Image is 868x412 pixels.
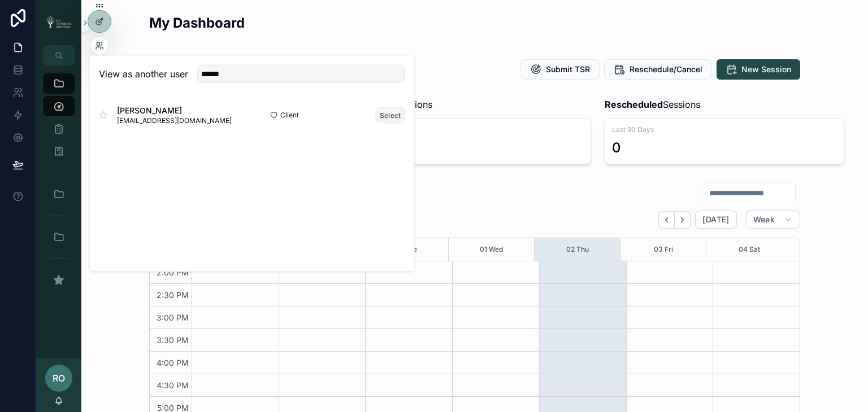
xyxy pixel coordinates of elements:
[612,139,621,157] div: 0
[53,371,65,385] span: RO
[154,380,192,390] span: 4:30 PM
[149,14,245,32] h2: My Dashboard
[695,211,736,229] button: [DATE]
[117,116,232,125] span: [EMAIL_ADDRESS][DOMAIN_NAME]
[717,59,800,80] button: New Session
[604,59,712,80] button: Reschedule/Cancel
[480,238,503,261] button: 01 Wed
[117,105,232,116] span: [PERSON_NAME]
[154,358,192,367] span: 4:00 PM
[654,238,673,261] button: 03 Fri
[702,214,729,225] span: [DATE]
[280,111,299,120] span: Client
[99,67,188,81] h2: View as another user
[36,65,81,305] div: scrollable content
[546,64,590,75] span: Submit TSR
[658,211,675,229] button: Back
[154,313,192,322] span: 3:00 PM
[753,214,775,225] span: Week
[675,211,691,229] button: Next
[605,99,663,110] strong: Rescheduled
[605,98,700,111] span: Sessions
[376,107,405,123] button: Select
[741,64,791,75] span: New Session
[43,15,75,30] img: App logo
[154,290,192,300] span: 2:30 PM
[630,64,702,75] span: Reschedule/Cancel
[154,335,192,345] span: 3:30 PM
[154,268,192,277] span: 2:00 PM
[739,238,760,261] button: 04 Sat
[612,125,837,134] span: Last 90 Days
[746,211,800,229] button: Week
[358,125,584,134] span: Last 90 Days
[520,59,600,80] button: Submit TSR
[566,238,589,261] button: 02 Thu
